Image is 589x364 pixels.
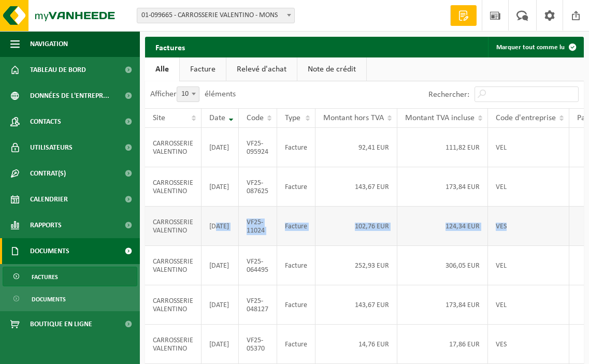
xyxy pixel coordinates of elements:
[397,128,488,167] td: 111,82 EUR
[137,8,294,23] span: 01-099665 - CARROSSERIE VALENTINO - MONS
[177,86,199,102] span: 10
[488,325,569,364] td: VES
[277,207,315,246] td: Facture
[488,246,569,285] td: VEL
[30,238,69,264] span: Documents
[397,285,488,325] td: 173,84 EUR
[315,128,397,167] td: 92,41 EUR
[202,285,239,325] td: [DATE]
[145,325,202,364] td: CARROSSERIE VALENTINO
[145,37,195,57] h2: Factures
[30,31,68,57] span: Navigation
[397,167,488,207] td: 173,84 EUR
[145,57,179,81] a: Alle
[145,167,202,207] td: CARROSSERIE VALENTINO
[145,285,202,325] td: CARROSSERIE VALENTINO
[315,325,397,364] td: 14,76 EUR
[239,207,277,246] td: VF25-11024
[202,246,239,285] td: [DATE]
[137,8,295,23] span: 01-099665 - CARROSSERIE VALENTINO - MONS
[297,57,366,81] a: Note de crédit
[277,285,315,325] td: Facture
[202,207,239,246] td: [DATE]
[277,128,315,167] td: Facture
[30,212,62,238] span: Rapports
[405,114,475,122] span: Montant TVA incluse
[239,325,277,364] td: VF25-05370
[397,325,488,364] td: 17,86 EUR
[315,285,397,325] td: 143,67 EUR
[239,128,277,167] td: VF25-095924
[32,289,66,309] span: Documents
[315,207,397,246] td: 102,76 EUR
[145,207,202,246] td: CARROSSERIE VALENTINO
[488,285,569,325] td: VEL
[488,167,569,207] td: VEL
[30,161,66,186] span: Contrat(s)
[150,90,236,98] label: Afficher éléments
[285,114,300,122] span: Type
[239,246,277,285] td: VF25-064495
[315,167,397,207] td: 143,67 EUR
[202,128,239,167] td: [DATE]
[30,186,68,212] span: Calendrier
[277,325,315,364] td: Facture
[496,114,556,122] span: Code d'entreprise
[177,87,199,101] span: 10
[32,267,58,287] span: Factures
[145,128,202,167] td: CARROSSERIE VALENTINO
[239,167,277,207] td: VF25-087625
[315,246,397,285] td: 252,93 EUR
[202,325,239,364] td: [DATE]
[323,114,384,122] span: Montant hors TVA
[277,167,315,207] td: Facture
[239,285,277,325] td: VF25-048127
[30,135,73,161] span: Utilisateurs
[209,114,225,122] span: Date
[397,207,488,246] td: 124,34 EUR
[428,91,469,99] label: Rechercher:
[488,128,569,167] td: VEL
[3,289,137,309] a: Documents
[397,246,488,285] td: 306,05 EUR
[145,246,202,285] td: CARROSSERIE VALENTINO
[202,167,239,207] td: [DATE]
[277,246,315,285] td: Facture
[153,114,165,122] span: Site
[488,207,569,246] td: VES
[30,83,109,109] span: Données de l'entrepr...
[247,114,264,122] span: Code
[30,57,86,83] span: Tableau de bord
[226,57,297,81] a: Relevé d'achat
[30,109,61,135] span: Contacts
[3,267,137,286] a: Factures
[30,311,92,337] span: Boutique en ligne
[488,37,583,57] button: Marquer tout comme lu
[180,57,226,81] a: Facture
